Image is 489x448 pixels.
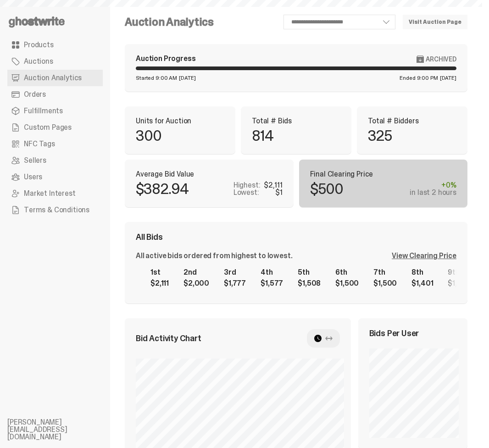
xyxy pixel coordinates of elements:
p: Total # Bids [252,117,340,125]
span: [DATE] [179,75,195,81]
a: Orders [7,86,103,103]
div: 5th [298,269,321,276]
span: Sellers [24,157,46,164]
p: Highest: [233,182,261,189]
span: Terms & Conditions [24,206,89,214]
div: $1,401 [411,280,433,287]
a: Visit Auction Page [403,15,467,29]
span: Fulfillments [24,107,63,115]
span: Bid Activity Chart [136,334,201,343]
p: Units for Auction [136,117,224,125]
div: in last 2 hours [410,189,456,196]
div: 6th [335,269,359,276]
h4: Auction Analytics [125,17,214,28]
a: Terms & Conditions [7,202,103,218]
div: $1 [275,189,283,196]
p: Total # Bidders [368,117,456,125]
div: 1st [150,269,169,276]
div: Auction Progress [136,55,195,63]
span: Users [24,173,42,181]
span: Market Interest [24,190,76,197]
p: 814 [252,128,274,143]
div: $1,500 [373,280,397,287]
span: NFC Tags [24,140,55,148]
div: 8th [411,269,433,276]
div: View Clearing Price [392,252,456,260]
div: 7th [373,269,397,276]
a: Market Interest [7,185,103,202]
a: Auction Analytics [7,70,103,86]
p: Average Bid Value [136,171,283,178]
p: $382.94 [136,182,189,196]
span: [DATE] [440,75,456,81]
div: $2,000 [183,280,209,287]
a: Users [7,169,103,185]
p: Final Clearing Price [310,171,457,178]
span: All Bids [136,233,163,241]
span: Auction Analytics [24,74,82,82]
li: [PERSON_NAME][EMAIL_ADDRESS][DOMAIN_NAME] [7,419,117,441]
span: Products [24,41,54,49]
span: Bids Per User [369,329,419,337]
div: $1,500 [335,280,359,287]
div: 2nd [183,269,209,276]
p: Lowest: [233,189,259,196]
div: All active bids ordered from highest to lowest. [136,252,292,260]
a: Sellers [7,152,103,169]
a: Auctions [7,53,103,70]
a: Fulfillments [7,103,103,119]
p: 300 [136,128,162,143]
span: Ended 9:00 PM [400,75,438,81]
span: Orders [24,91,46,98]
span: Started 9:00 AM [136,75,177,81]
div: +0% [410,182,456,189]
div: 4th [261,269,283,276]
p: 325 [368,128,392,143]
span: Custom Pages [24,124,72,131]
p: $500 [310,182,344,196]
a: Products [7,37,103,53]
span: Auctions [24,58,53,65]
div: $2,111 [150,280,169,287]
div: $1,777 [224,280,246,287]
div: $2,111 [264,182,282,189]
a: Custom Pages [7,119,103,136]
div: $1,508 [298,280,321,287]
span: Archived [426,55,456,63]
div: $1,201 [448,280,469,287]
a: NFC Tags [7,136,103,152]
div: 9th [448,269,469,276]
div: $1,577 [261,280,283,287]
div: 3rd [224,269,246,276]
